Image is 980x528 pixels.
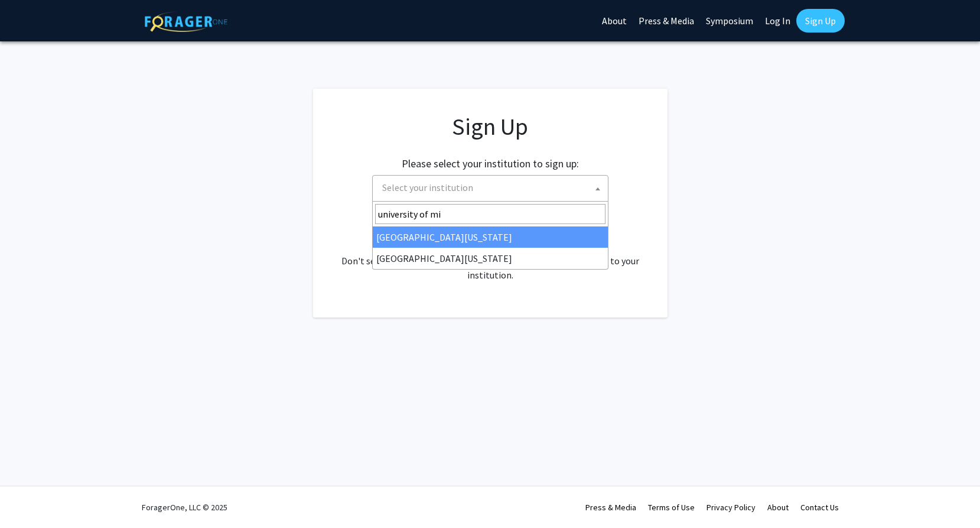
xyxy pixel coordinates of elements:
[373,226,608,248] li: [GEOGRAPHIC_DATA][US_STATE]
[796,9,845,33] a: Sign Up
[337,225,644,282] div: Already have an account? . Don't see your institution? about bringing ForagerOne to your institut...
[377,176,608,200] span: Select your institution
[382,182,473,193] span: Select your institution
[9,475,50,519] iframe: Chat
[402,157,579,170] h2: Please select your institution to sign up:
[585,502,636,513] a: Press & Media
[373,248,608,269] li: [GEOGRAPHIC_DATA][US_STATE]
[337,112,644,141] h1: Sign Up
[706,502,756,513] a: Privacy Policy
[142,487,227,528] div: ForagerOne, LLC © 2025
[372,175,608,202] span: Select your institution
[145,11,227,32] img: ForagerOne Logo
[648,502,695,513] a: Terms of Use
[800,502,839,513] a: Contact Us
[375,204,605,224] input: Search
[767,502,789,513] a: About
